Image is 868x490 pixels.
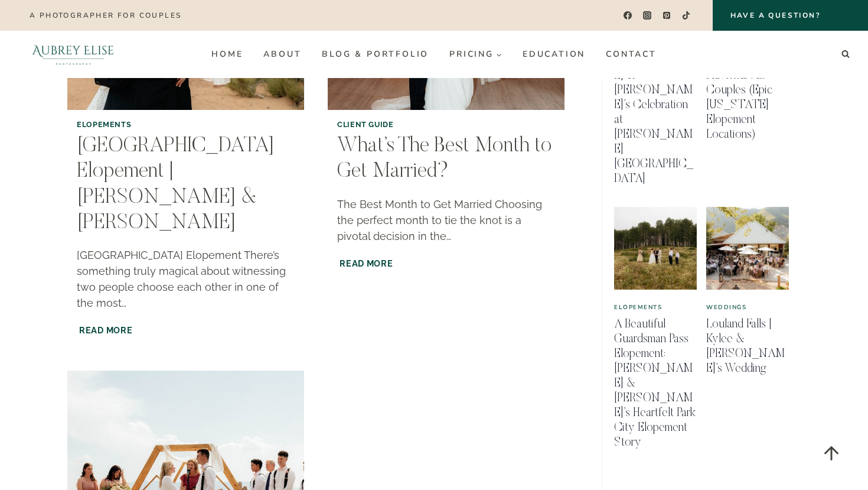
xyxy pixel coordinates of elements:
p: The Best Month to Get Married Choosing the perfect month to tie the knot is a pivotal decision in... [337,196,555,244]
a: A Beautiful Guardsman Pass Elopement: [PERSON_NAME] & [PERSON_NAME]’s Heartfelt Park City Elopeme... [614,319,696,449]
a: [GEOGRAPHIC_DATA] Elopement | [PERSON_NAME] & [PERSON_NAME] [77,136,275,234]
a: Facebook [619,7,636,24]
img: Louland Falls | Kylee & Dax’s Wedding [706,207,789,290]
img: Aubrey Elise Photography [14,31,132,78]
button: View Search Form [837,46,854,63]
button: Child menu of Pricing [439,45,513,64]
nav: Primary [201,45,667,64]
a: Home [201,45,253,64]
a: Client Guide [337,120,394,129]
a: Education [512,45,595,64]
img: A Beautiful Guardsman Pass Elopement: Michelle & Matt’s Heartfelt Park City Elopement Story [614,207,697,290]
a: Blog & Portfolio [312,45,439,64]
a: Elopements [77,120,131,129]
p: [GEOGRAPHIC_DATA] Elopement There’s something truly magical about witnessing two people choose ea... [77,247,295,311]
a: Read More [77,323,135,338]
a: What’s The Best Month to Get Married? [337,136,552,183]
a: Best Places to Elope in [US_STATE] for Adventurous Couples (Epic [US_STATE] Elopement Locations) [706,25,785,141]
a: TikTok [678,7,695,24]
a: Scroll to top [812,434,850,472]
a: Read More [337,256,395,271]
a: About [253,45,312,64]
a: A Dreamy Pastel Wedding: [PERSON_NAME] & [PERSON_NAME]’s Celebration at [PERSON_NAME][GEOGRAPHIC_... [614,25,693,185]
a: Elopements [614,303,662,311]
a: Instagram [639,7,656,24]
a: Contact [596,45,667,64]
a: Louland Falls | Kylee & [PERSON_NAME]’s Wedding [706,319,785,375]
p: A photographer for couples [30,11,181,20]
a: Weddings [706,303,746,311]
a: Pinterest [658,7,676,24]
